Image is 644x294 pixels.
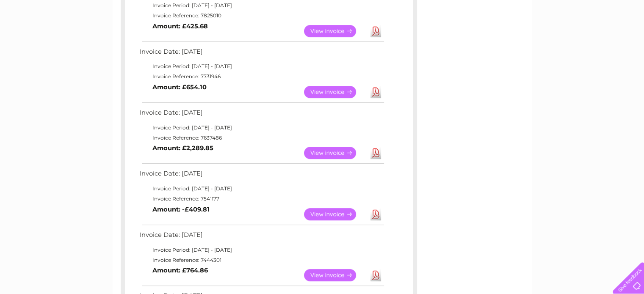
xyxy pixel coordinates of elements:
a: Telecoms [540,36,565,42]
a: Water [495,36,511,42]
div: Clear Business is a trading name of Verastar Limited (registered in [GEOGRAPHIC_DATA] No. 3667643... [122,5,522,41]
td: Invoice Period: [DATE] - [DATE] [138,245,385,255]
b: Amount: -£409.81 [152,206,210,213]
b: Amount: £654.10 [152,83,207,91]
b: Amount: £764.86 [152,267,208,274]
img: logo.png [22,22,66,48]
a: Blog [570,36,583,42]
a: View [304,25,366,37]
td: Invoice Date: [DATE] [138,229,385,245]
a: Download [370,208,381,220]
a: View [304,208,366,220]
a: Contact [588,36,608,42]
td: Invoice Reference: 7731946 [138,71,385,82]
b: Amount: £2,289.85 [152,144,213,152]
td: Invoice Period: [DATE] - [DATE] [138,0,385,11]
td: Invoice Date: [DATE] [138,168,385,184]
a: View [304,147,366,159]
a: View [304,86,366,98]
td: Invoice Reference: 7444301 [138,255,385,265]
td: Invoice Date: [DATE] [138,46,385,62]
td: Invoice Reference: 7541177 [138,194,385,204]
td: Invoice Period: [DATE] - [DATE] [138,61,385,71]
a: Download [370,269,381,281]
a: View [304,269,366,281]
a: Energy [516,36,535,42]
a: Download [370,147,381,159]
a: Log out [616,36,636,42]
b: Amount: £425.68 [152,22,208,30]
a: 0333 014 3131 [484,4,543,15]
td: Invoice Period: [DATE] - [DATE] [138,184,385,194]
td: Invoice Reference: 7637486 [138,133,385,143]
td: Invoice Date: [DATE] [138,107,385,123]
a: Download [370,25,381,37]
a: Download [370,86,381,98]
td: Invoice Reference: 7825010 [138,11,385,21]
td: Invoice Period: [DATE] - [DATE] [138,123,385,133]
